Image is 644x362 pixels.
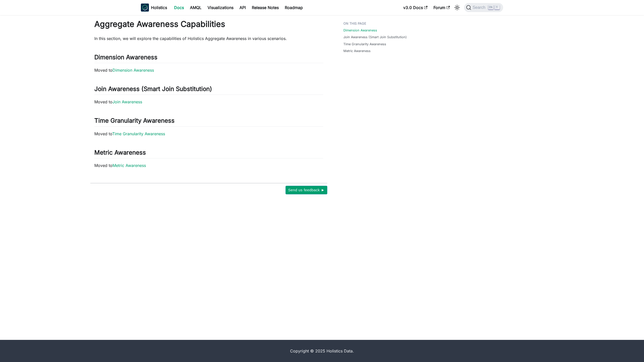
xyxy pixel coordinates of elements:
kbd: K [495,5,500,10]
a: HolisticsHolistics [141,4,167,12]
button: Switch between dark and light mode (currently light mode) [453,4,461,12]
a: Join Awareness (Smart Join Substitution) [343,35,407,39]
p: Moved to [94,131,323,137]
p: Moved to [94,162,323,168]
a: Metric Awareness [112,163,146,168]
a: Join Awareness [112,99,142,104]
button: Search (Ctrl+K) [464,3,503,12]
a: API [236,4,249,12]
a: Forum [430,4,453,12]
h2: Join Awareness (Smart Join Substitution) [94,85,323,95]
button: Send us feedback ► [286,186,327,194]
a: Visualizations [205,4,236,12]
a: Roadmap [282,4,306,12]
img: Holistics [141,4,149,12]
a: AMQL [187,4,205,12]
span: Search [471,5,489,10]
a: v3.0 Docs [400,4,430,12]
h2: Dimension Awareness [94,54,323,63]
a: Release Notes [249,4,282,12]
a: Time Granularity Awareness [112,131,165,136]
h2: Metric Awareness [94,149,323,158]
a: Metric Awareness [343,49,371,53]
p: Moved to [94,99,323,105]
div: Copyright © 2025 Holistics Data. [162,348,482,354]
a: Time Granularity Awareness [343,42,386,47]
span: Send us feedback ► [288,187,325,193]
p: In this section, we will explore the capabilities of Holistics Aggregate Awareness in various sce... [94,35,323,41]
b: Holistics [151,5,167,11]
p: Moved to [94,67,323,73]
h1: Aggregate Awareness Capabilities [94,19,323,29]
a: Docs [171,4,187,12]
h2: Time Granularity Awareness [94,117,323,126]
a: Dimension Awareness [112,68,154,73]
a: Dimension Awareness [343,28,377,33]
